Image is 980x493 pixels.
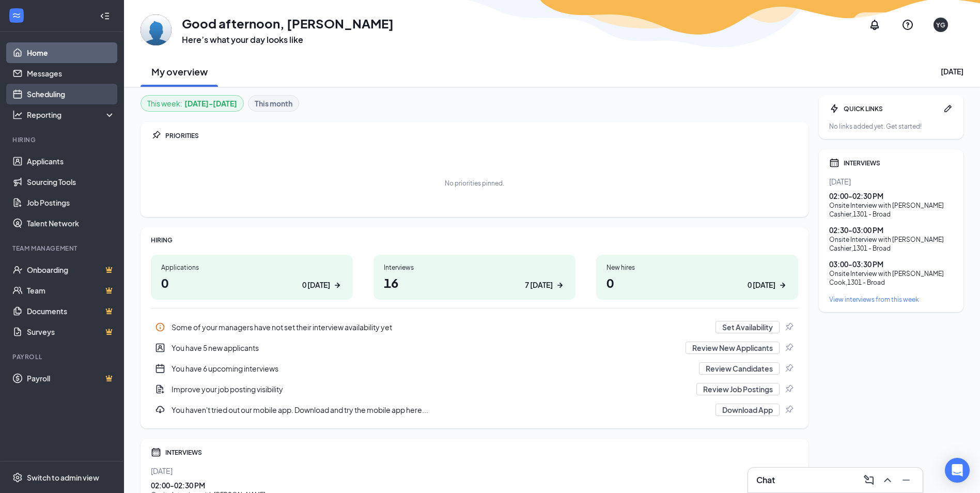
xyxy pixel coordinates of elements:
[829,103,839,114] svg: Bolt
[829,244,953,253] div: Cashier , 1301 - Broad
[27,151,115,172] a: Applicants
[784,384,794,394] svg: Pin
[161,263,343,272] div: Applications
[715,321,780,333] button: Set Availability
[844,159,953,167] div: INTERVIEWS
[155,363,165,374] svg: CalendarNew
[12,244,113,253] div: Team Management
[863,474,875,486] svg: ComposeMessage
[27,368,115,389] a: PayrollCrown
[27,472,99,483] div: Switch to admin view
[27,172,115,192] a: Sourcing Tools
[525,280,553,290] div: 7 [DATE]
[151,317,798,337] div: Some of your managers have not set their interview availability yet
[829,259,953,269] div: 03:00 - 03:30 PM
[784,363,794,374] svg: Pin
[829,295,953,304] a: View interviews from this week
[384,274,565,291] h1: 16
[829,269,953,278] div: Onsite Interview with [PERSON_NAME]
[844,104,939,113] div: QUICK LINKS
[172,405,709,415] div: You haven't tried out our mobile app. Download and try the mobile app here...
[829,210,953,219] div: Cashier , 1301 - Broad
[151,480,798,490] div: 02:00 - 02:30 PM
[555,280,565,290] svg: ArrowRight
[374,255,575,300] a: Interviews167 [DATE]ArrowRight
[829,158,839,168] svg: Calendar
[151,399,798,420] div: You haven't tried out our mobile app. Download and try the mobile app here...
[151,379,798,399] div: Improve your job posting visibility
[27,110,116,120] div: Reporting
[151,466,798,476] div: [DATE]
[898,472,914,488] button: Minimize
[172,343,679,353] div: You have 5 new applicants
[27,213,115,234] a: Talent Network
[445,179,504,188] div: No priorities pinned.
[172,322,709,332] div: Some of your managers have not set their interview availability yet
[151,236,798,244] div: HIRING
[27,42,115,63] a: Home
[165,448,798,457] div: INTERVIEWS
[172,363,693,374] div: You have 6 upcoming interviews
[12,352,113,361] div: Payroll
[881,474,894,486] svg: ChevronUp
[829,225,953,235] div: 02:30 - 03:00 PM
[332,280,343,290] svg: ArrowRight
[945,458,970,483] div: Open Intercom Messenger
[27,63,115,84] a: Messages
[12,472,23,483] svg: Settings
[784,322,794,332] svg: Pin
[147,98,237,109] div: This week :
[596,255,798,300] a: New hires00 [DATE]ArrowRight
[696,383,780,395] button: Review Job Postings
[829,278,953,287] div: Cook , 1301 - Broad
[155,384,165,394] svg: DocumentAdd
[151,379,798,399] a: DocumentAddImprove your job posting visibilityReview Job PostingsPin
[161,274,343,291] h1: 0
[151,399,798,420] a: DownloadYou haven't tried out our mobile app. Download and try the mobile app here...Download AppPin
[155,343,165,353] svg: UserEntity
[829,235,953,244] div: Onsite Interview with [PERSON_NAME]
[165,131,798,140] div: PRIORITIES
[829,176,953,187] div: [DATE]
[151,337,798,358] div: You have 5 new applicants
[155,322,165,332] svg: Info
[606,263,788,272] div: New hires
[27,192,115,213] a: Job Postings
[151,130,161,141] svg: Pin
[879,472,896,488] button: ChevronUp
[12,135,113,144] div: Hiring
[151,255,353,300] a: Applications00 [DATE]ArrowRight
[182,14,394,32] h1: Good afternoon, [PERSON_NAME]
[11,10,22,21] svg: WorkstreamLogo
[27,301,115,321] a: DocumentsCrown
[901,19,914,31] svg: QuestionInfo
[151,358,798,379] div: You have 6 upcoming interviews
[384,263,565,272] div: Interviews
[27,280,115,301] a: TeamCrown
[784,405,794,415] svg: Pin
[829,191,953,201] div: 02:00 - 02:30 PM
[27,84,115,104] a: Scheduling
[756,474,775,486] h3: Chat
[829,201,953,210] div: Onsite Interview with [PERSON_NAME]
[941,66,963,76] div: [DATE]
[184,98,237,109] b: [DATE] - [DATE]
[151,358,798,379] a: CalendarNewYou have 6 upcoming interviewsReview CandidatesPin
[172,384,690,394] div: Improve your job posting visibility
[784,343,794,353] svg: Pin
[255,98,292,109] b: This month
[936,21,945,29] div: YG
[141,14,172,45] img: Yolonda Green
[27,321,115,342] a: SurveysCrown
[155,405,165,415] svg: Download
[699,362,780,375] button: Review Candidates
[302,280,330,290] div: 0 [DATE]
[900,474,912,486] svg: Minimize
[861,472,877,488] button: ComposeMessage
[686,342,780,354] button: Review New Applicants
[868,19,881,31] svg: Notifications
[715,404,780,416] button: Download App
[151,65,208,78] h2: My overview
[748,280,775,290] div: 0 [DATE]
